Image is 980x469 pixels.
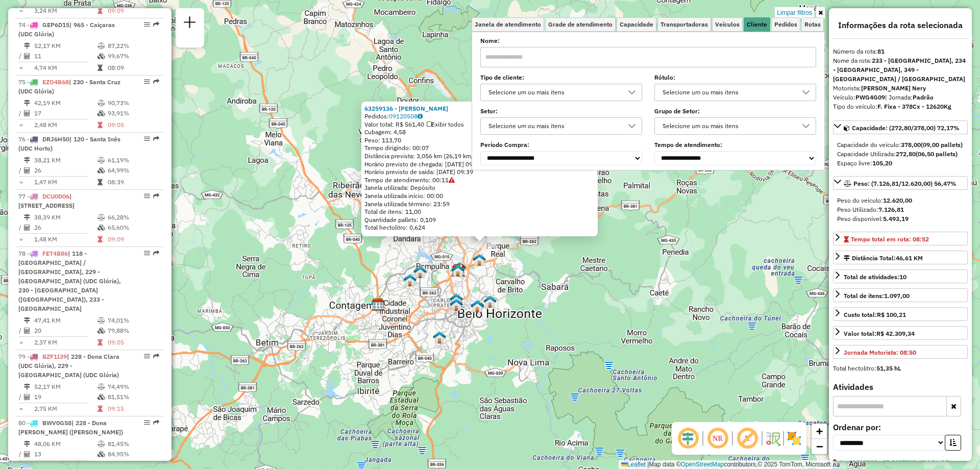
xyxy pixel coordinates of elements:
div: Tipo do veículo: [833,102,968,111]
td: = [18,337,23,348]
div: Selecione um ou mais itens [485,118,622,134]
i: % de utilização da cubagem [97,53,105,59]
div: Selecione um ou mais itens [485,84,622,101]
td: 90,73% [107,98,159,108]
i: % de utilização do peso [97,441,105,447]
span: Exibir todos [427,120,464,128]
button: Ordem crescente [945,435,961,451]
em: Opções [144,79,150,85]
img: Exibir/Ocultar setores [786,430,802,447]
img: Simulação- STA [453,261,466,275]
div: Tempo de atendimento: 00:11 [364,105,595,232]
img: Transit Point - 1 [450,293,463,306]
div: Distância Total: [844,254,923,263]
td: 17 [34,108,97,118]
div: Motorista: [833,84,968,93]
a: Sem service time [449,176,455,184]
td: 64,99% [107,165,159,176]
em: Opções [144,136,150,142]
div: Peso: (7.126,81/12.620,00) 56,47% [833,192,968,228]
img: Mult Contagem [371,298,384,311]
a: Limpar filtros [775,7,814,18]
label: Ordenar por: [833,421,968,433]
i: Tempo total em rota [97,122,103,128]
a: Total de itens:1.097,00 [833,288,968,302]
strong: Padrão [913,93,934,101]
td: / [18,108,23,118]
td: 20 [34,326,97,336]
div: Valor total: R$ 561,40 [364,120,595,129]
i: Total de Atividades [24,394,30,400]
td: 4,74 KM [34,63,97,73]
td: 66,28% [107,212,159,223]
span: | 118 - [GEOGRAPHIC_DATA] / [GEOGRAPHIC_DATA], 229 - [GEOGRAPHIC_DATA] (UDC Glória), 230 - [GEOGR... [18,250,121,312]
img: CDD Contagem [372,298,385,311]
td: 38,39 KM [34,212,97,223]
i: Total de Atividades [24,451,30,457]
a: Leaflet [621,461,646,468]
td: 87,22% [107,41,159,51]
td: 13 [34,449,97,459]
i: Total de Atividades [24,53,30,59]
i: Tempo total em rota [97,339,103,345]
span: | 230 - Santa Cruz (UDC Glória) [18,78,120,95]
div: Horário previsto de chegada: [DATE] 09:28 [364,160,595,168]
strong: 12.620,00 [883,196,912,204]
td: 09:05 [107,120,159,130]
a: Ocultar filtros [816,7,825,18]
i: Tempo total em rota [97,179,103,185]
a: 1 - 63267333 - JB DISTRIBUIDORA DE [840,458,949,466]
i: Tempo total em rota [97,65,103,71]
span: | 228 - Dona Clara (UDC Glória), 229 - [GEOGRAPHIC_DATA] (UDC Glória) [18,353,119,379]
td: = [18,63,23,73]
strong: [PERSON_NAME] Nery [861,84,926,92]
span: Total de atividades: [844,273,906,281]
label: Setor: [480,107,642,116]
i: Total de Atividades [24,110,30,116]
span: Ocultar deslocamento [676,426,700,451]
i: Distância Total [24,157,30,163]
div: Veículo: [833,93,968,102]
strong: 10 [899,273,906,281]
td: 2,37 KM [34,337,97,348]
i: Distância Total [24,441,30,447]
label: Tipo de cliente: [480,73,642,82]
span: BZF1I39 [42,353,67,360]
a: Distância Total:46,61 KM [833,251,968,264]
td: / [18,51,23,61]
img: 211 UDC WCL Vila Suzana [473,253,486,266]
i: % de utilização do peso [97,43,105,49]
td: 52,17 KM [34,41,97,51]
i: % de utilização do peso [97,317,105,324]
span: Peso: (7.126,81/12.620,00) 56,47% [853,180,957,187]
div: Horário previsto de saída: [DATE] 09:39 [364,168,595,176]
span: DRJ6H50 [42,135,69,143]
td: 74,01% [107,315,159,326]
i: Total de Atividades [24,225,30,231]
div: Espaço livre: [837,159,964,168]
td: = [18,404,23,414]
a: 63259136 - [PERSON_NAME] [364,105,448,112]
span: Rotas [804,21,821,28]
span: 46,61 KM [896,254,923,262]
a: Capacidade: (272,80/378,00) 72,17% [833,120,968,134]
td: 3,24 KM [34,6,97,16]
td: 26 [34,223,97,233]
td: 61,19% [107,155,159,165]
strong: 7.126,81 [878,206,904,213]
td: 79,88% [107,326,159,336]
div: Janela utilizada: Depósito [364,184,595,192]
a: Custo total:R$ 100,21 [833,307,968,321]
i: Total de Atividades [24,328,30,334]
img: 208 UDC Full Gloria [403,274,416,287]
div: Janela utilizada término: 23:59 [364,200,595,208]
div: Peso disponível: [837,214,964,224]
strong: F. Fixa - 378Cx - 12620Kg [877,103,951,110]
span: 77 - [18,192,75,209]
td: 26 [34,165,97,176]
a: Nova sessão e pesquisa [180,12,200,35]
i: % de utilização do peso [97,100,105,106]
em: Rota exportada [153,136,159,142]
span: GEP6D15 [42,21,69,29]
